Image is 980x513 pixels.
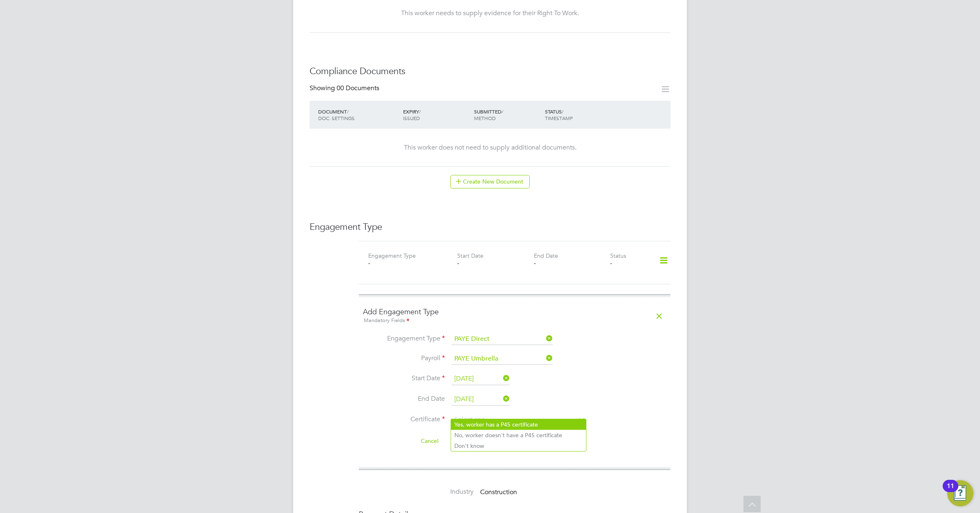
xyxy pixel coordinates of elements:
[414,434,445,447] button: Cancel
[610,259,648,267] div: -
[543,104,614,125] div: STATUS
[318,143,662,152] div: This worker does not need to supply additional documents.
[363,307,666,325] h4: Add Engagement Type
[310,66,670,77] h3: Compliance Documents
[562,108,563,115] span: /
[545,115,573,121] span: TIMESTAMP
[368,259,444,267] div: -
[534,259,610,267] div: -
[457,259,533,267] div: -
[474,115,496,121] span: METHOD
[451,440,586,451] li: Don't know
[363,334,445,343] label: Engagement Type
[363,316,666,325] div: Mandatory Fields
[316,104,401,125] div: DOCUMENT
[457,252,483,259] label: Start Date
[419,108,421,115] span: /
[368,252,416,259] label: Engagement Type
[363,354,445,363] label: Payroll
[451,353,553,365] input: Search for...
[318,9,662,18] div: This worker needs to supply evidence for their Right To Work.
[337,84,379,92] span: 00 Documents
[947,486,954,497] div: 11
[451,393,510,406] input: Select one
[450,175,530,188] button: Create New Document
[347,108,349,115] span: /
[310,84,381,93] div: Showing
[534,252,558,259] label: End Date
[363,395,445,403] label: End Date
[403,115,420,121] span: ISSUED
[451,419,586,430] li: Yes, worker has a P45 certificate
[310,221,670,233] h3: Engagement Type
[451,414,586,426] input: Select one
[451,334,553,345] input: Select one
[451,430,586,440] li: No, worker doesn't have a P45 certificate
[359,488,474,496] label: Industry
[501,108,503,115] span: /
[472,104,543,125] div: SUBMITTED
[610,252,626,259] label: Status
[480,488,517,496] span: Construction
[363,415,445,424] label: Certificate
[401,104,472,125] div: EXPIRY
[947,480,973,506] button: Open Resource Center, 11 new notifications
[318,115,355,121] span: DOC. SETTINGS
[451,373,510,385] input: Select one
[363,374,445,383] label: Start Date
